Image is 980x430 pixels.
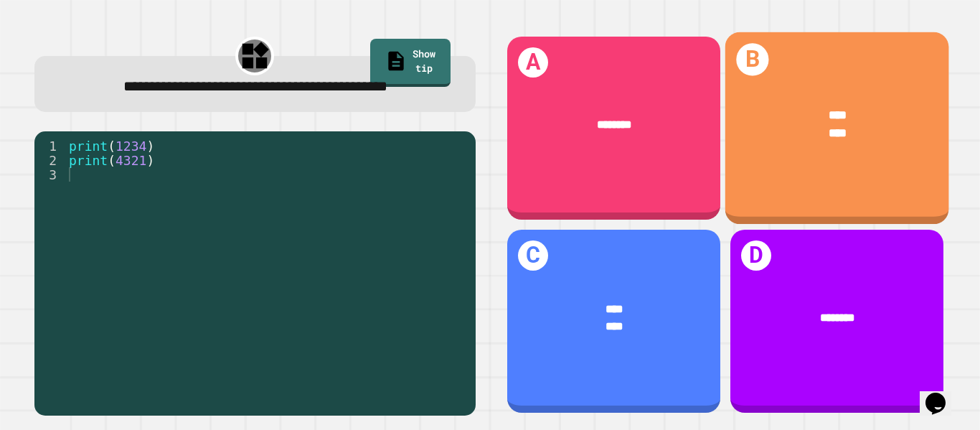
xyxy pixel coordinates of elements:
[34,153,66,167] div: 2
[920,373,966,416] iframe: chat widget
[370,39,451,87] a: Show tip
[34,167,66,182] div: 3
[741,240,772,271] h1: D
[518,240,549,271] h1: C
[736,43,768,75] h1: B
[518,47,549,78] h1: A
[34,139,66,153] div: 1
